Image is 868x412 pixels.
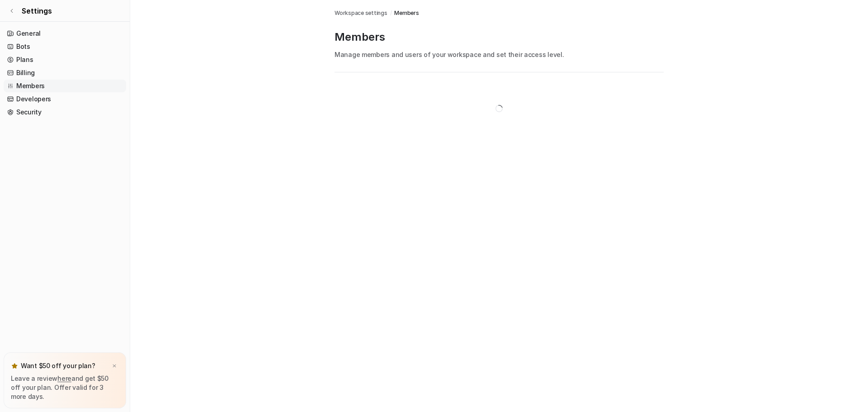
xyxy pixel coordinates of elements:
[394,9,419,17] a: Members
[4,66,126,79] a: Billing
[390,9,392,17] span: /
[4,80,126,92] a: Members
[11,362,18,369] img: star
[57,374,71,382] a: here
[335,30,664,44] p: Members
[4,40,126,53] a: Bots
[11,374,119,401] p: Leave a review and get $50 off your plan. Offer valid for 3 more days.
[4,27,126,40] a: General
[335,50,664,59] p: Manage members and users of your workspace and set their access level.
[112,363,117,369] img: x
[4,53,126,66] a: Plans
[335,9,387,17] a: Workspace settings
[21,361,95,370] p: Want $50 off your plan?
[4,93,126,105] a: Developers
[4,106,126,118] a: Security
[22,5,52,16] span: Settings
